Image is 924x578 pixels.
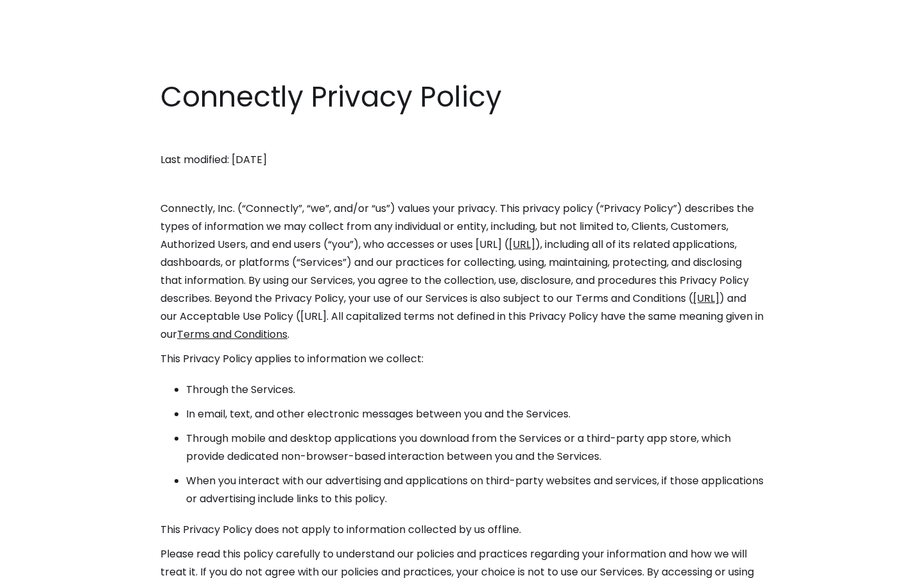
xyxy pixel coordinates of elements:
[186,430,764,466] li: Through mobile and desktop applications you download from the Services or a third-party app store...
[186,405,764,423] li: In email, text, and other electronic messages between you and the Services.
[177,327,287,342] a: Terms and Conditions
[160,200,764,344] p: Connectly, Inc. (“Connectly”, “we”, and/or “us”) values your privacy. This privacy policy (“Priva...
[160,127,764,144] p: ‍
[160,350,764,368] p: This Privacy Policy applies to information we collect:
[160,151,764,169] p: Last modified: [DATE]
[186,381,764,399] li: Through the Services.
[13,554,77,574] aside: Language selected: English
[160,77,764,117] h1: Connectly Privacy Policy
[160,521,764,539] p: This Privacy Policy does not apply to information collected by us offline.
[160,175,764,193] p: ‍
[186,472,764,508] li: When you interact with our advertising and applications on third-party websites and services, if ...
[26,556,77,574] ul: Language list
[509,237,535,252] a: [URL]
[693,291,719,306] a: [URL]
